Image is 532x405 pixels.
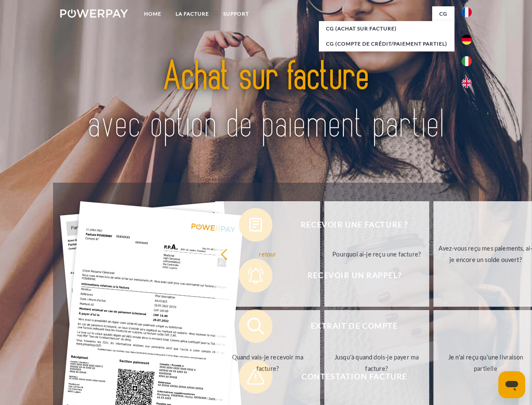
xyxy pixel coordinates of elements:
a: CG [432,6,454,22]
img: logo-powerpay-white.svg [60,9,128,18]
img: fr [462,7,472,17]
div: Pourquoi ai-je reçu une facture? [329,248,424,259]
a: CG (achat sur facture) [319,21,454,36]
img: it [462,56,472,66]
a: LA FACTURE [168,6,216,22]
div: Quand vais-je recevoir ma facture? [220,351,315,374]
img: de [462,35,472,45]
a: Support [216,6,256,22]
div: retour [220,248,315,259]
iframe: Bouton de lancement de la fenêtre de messagerie [498,371,525,398]
img: en [462,78,472,88]
div: Jusqu'à quand dois-je payer ma facture? [329,351,424,374]
a: CG (Compte de crédit/paiement partiel) [319,36,454,51]
img: title-powerpay_fr.svg [80,40,452,162]
a: Home [137,6,168,22]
